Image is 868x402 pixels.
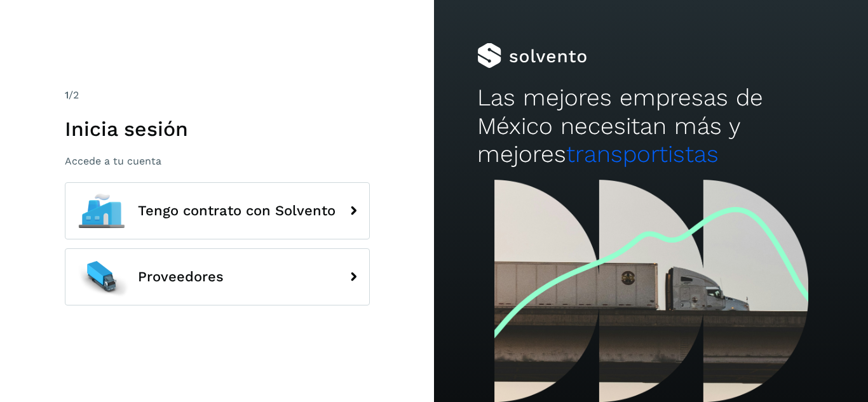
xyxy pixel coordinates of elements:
[65,89,69,101] span: 1
[65,155,370,167] p: Accede a tu cuenta
[477,84,824,168] h2: Las mejores empresas de México necesitan más y mejores
[65,182,370,239] button: Tengo contrato con Solvento
[65,248,370,305] button: Proveedores
[138,269,224,285] span: Proveedores
[138,203,336,218] span: Tengo contrato con Solvento
[566,140,719,168] span: transportistas
[65,117,370,141] h1: Inicia sesión
[65,88,370,103] div: /2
